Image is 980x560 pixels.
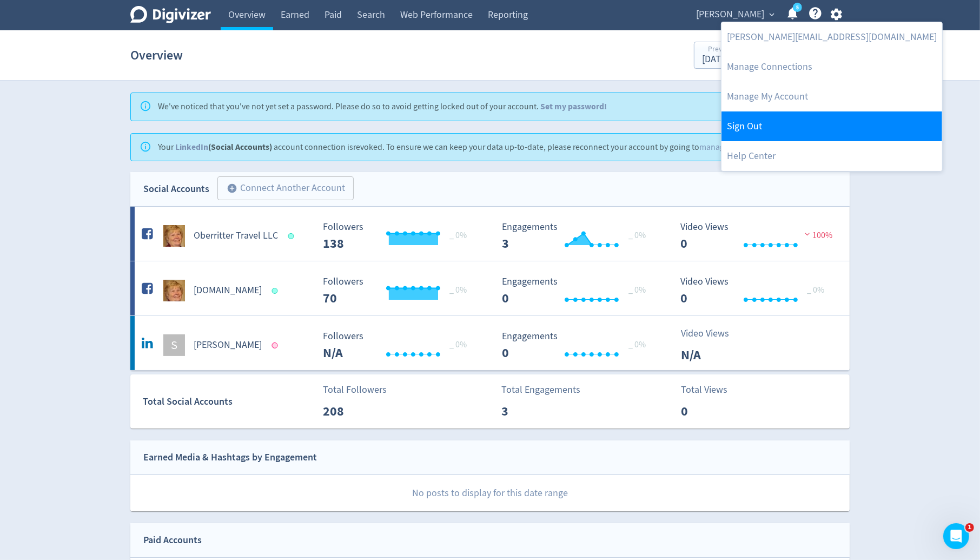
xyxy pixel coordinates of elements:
a: Help Center [721,141,942,171]
a: [PERSON_NAME][EMAIL_ADDRESS][DOMAIN_NAME] [721,22,942,52]
a: Manage My Account [721,82,942,111]
a: Manage Connections [721,52,942,82]
span: 1 [965,523,974,532]
iframe: Intercom live chat [943,523,969,549]
a: Log out [721,111,942,141]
